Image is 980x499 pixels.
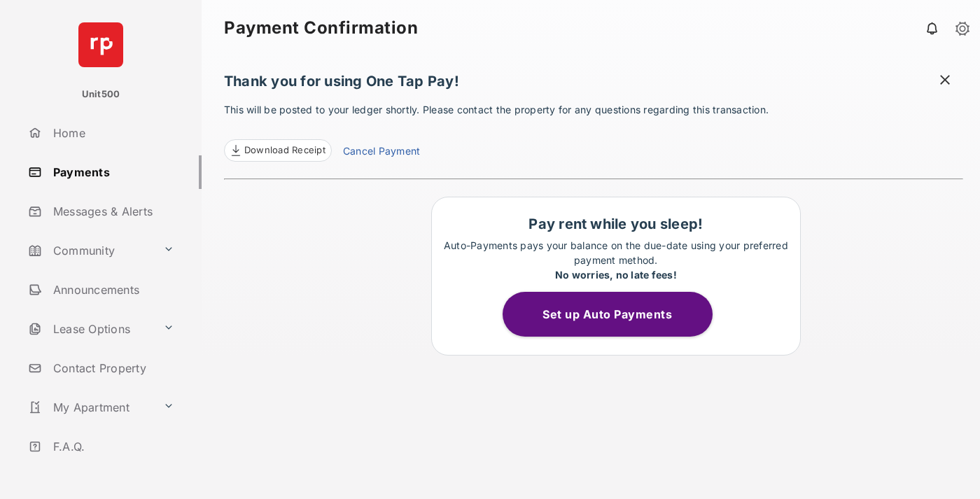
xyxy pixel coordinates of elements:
a: Cancel Payment [343,143,420,162]
a: Home [22,116,202,150]
a: Community [22,234,157,267]
a: My Apartment [22,391,157,424]
img: svg+xml;base64,PHN2ZyB4bWxucz0iaHR0cDovL3d3dy53My5vcmcvMjAwMC9zdmciIHdpZHRoPSI2NCIgaGVpZ2h0PSI2NC... [78,22,123,67]
h1: Pay rent while you sleep! [439,216,793,232]
a: Messages & Alerts [22,195,202,228]
a: Contact Property [22,351,202,385]
a: Set up Auto Payments [503,307,729,321]
strong: Payment Confirmation [224,20,418,36]
span: Download Receipt [244,143,325,157]
a: Payments [22,155,202,189]
p: Auto-Payments pays your balance on the due-date using your preferred payment method. [439,238,793,282]
p: Unit500 [82,87,120,101]
div: No worries, no late fees! [439,267,793,282]
h1: Thank you for using One Tap Pay! [224,73,963,97]
button: Set up Auto Payments [503,292,713,337]
p: This will be posted to your ledger shortly. Please contact the property for any questions regardi... [224,102,963,162]
a: Download Receipt [224,139,332,162]
a: Announcements [22,273,202,307]
a: F.A.Q. [22,430,202,463]
a: Lease Options [22,312,157,346]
